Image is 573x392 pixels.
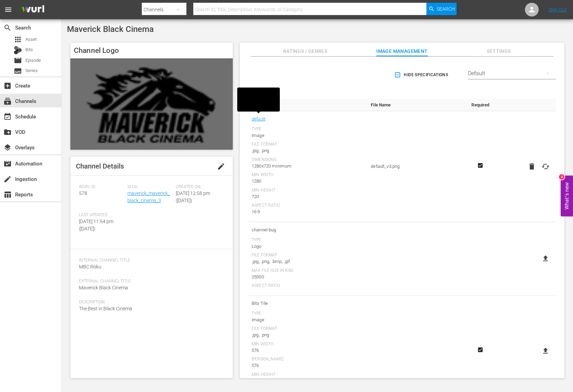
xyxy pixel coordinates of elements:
[252,258,364,265] div: .jpg, .png, .bmp, .gif
[67,24,154,34] span: Maverick Black Cinema
[3,82,12,90] span: Create
[367,99,468,111] th: File Name
[252,115,265,124] a: default
[252,147,364,154] div: .jpg, .png
[176,184,221,190] span: Created On:
[252,362,364,369] div: 576
[252,127,364,132] div: Type
[252,372,364,378] div: Min Height
[3,191,12,199] span: Reports
[127,191,170,203] a: maverick_maverick_black_cinema_3
[252,311,364,316] div: Type
[252,253,364,258] div: File Format
[396,71,448,79] span: Hide Specifications
[473,47,525,56] span: Settings
[79,306,132,311] span: The Best in Black Cinema
[561,176,573,217] button: Open Feedback Widget
[252,332,364,338] div: .jpg, .png
[252,316,364,323] div: Image
[393,65,451,84] button: Hide Specifications
[252,342,364,347] div: Min Width
[3,113,12,121] span: Schedule
[79,184,124,190] span: Wurl ID:
[70,43,233,58] h4: Channel Logo
[3,24,12,32] span: Search
[252,157,364,163] div: Dimensions
[468,64,556,83] div: Default
[3,97,12,105] span: Channels
[476,347,484,353] svg: Required
[252,243,364,250] div: Logo
[559,174,564,180] div: 3
[79,300,221,305] span: Description:
[252,274,364,280] div: 25000
[3,160,12,168] span: Automation
[252,193,364,200] div: 720
[252,357,364,362] div: [PERSON_NAME]
[79,258,221,263] span: Internal Channel Title:
[252,203,364,208] div: Aspect Ratio
[14,46,22,54] div: Bits
[252,142,364,147] div: File Format
[79,212,124,218] span: Last Updated:
[79,191,87,196] span: 578
[3,128,12,136] span: VOD
[176,191,210,203] span: [DATE] 12:58 pm ([DATE])
[70,58,233,150] img: Maverick Black Cinema
[252,299,364,308] span: Bits Tile
[252,163,364,170] div: 1280x720 minimum
[468,99,493,111] th: Required
[14,56,22,65] span: Episode
[252,268,364,274] div: Max File Size In Kbs
[252,347,364,354] div: 576
[437,3,455,15] span: Search
[252,283,364,289] div: Aspect Ratio
[25,57,41,64] span: Episode
[252,172,364,178] div: Min Width
[217,162,225,171] span: edit
[25,46,33,53] span: Bits
[3,143,12,152] span: Overlays
[367,111,468,222] td: default_v3.png
[252,378,364,384] div: 324
[252,132,364,139] div: Image
[25,67,38,74] span: Series
[248,99,367,111] th: Asset Title
[76,162,124,170] span: Channel Details
[79,219,113,231] span: [DATE] 11:54 pm ([DATE])
[16,2,49,18] img: ans4CAIJ8jUAAAAAAAAAAAAAAAAAAAAAAAAgQb4GAAAAAAAAAAAAAAAAAAAAAAAAJMjXAAAAAAAAAAAAAAAAAAAAAAAAgAT5G...
[25,36,37,43] span: Asset
[14,67,22,75] span: Series
[127,184,172,190] span: Slug:
[79,279,221,284] span: External Channel Title:
[79,264,101,269] span: MBC Roku
[213,158,229,175] button: edit
[549,7,566,12] a: Sign Out
[4,5,12,14] span: menu
[476,162,484,169] svg: Required
[252,188,364,193] div: Min Height
[279,47,331,56] span: Ratings / Genres
[252,326,364,332] div: File Format
[79,285,128,290] span: Maverick Black Cinema
[14,35,22,44] span: Asset
[252,238,364,243] div: Type
[252,178,364,185] div: 1280
[252,208,364,215] div: 16:9
[376,47,428,56] span: Image Management
[252,226,364,234] span: channel-bug
[3,175,12,183] span: Ingestion
[426,3,457,15] button: Search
